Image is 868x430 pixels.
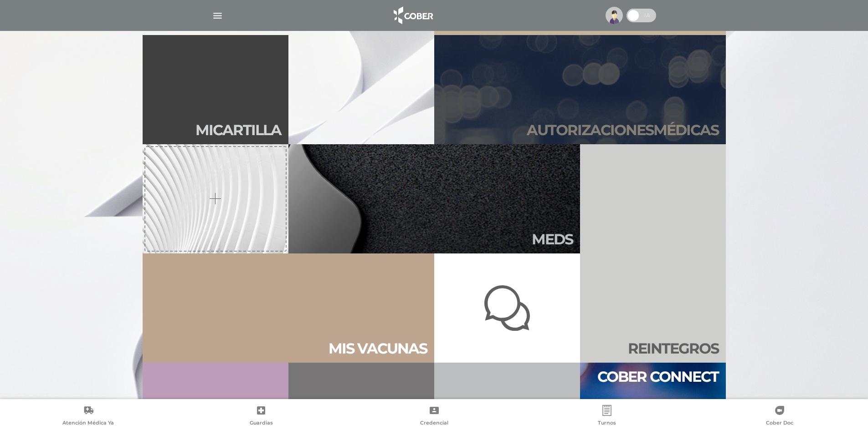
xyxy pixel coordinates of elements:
h2: Meds [532,231,573,248]
img: profile-placeholder.svg [606,7,623,24]
img: logo_cober_home-white.png [389,5,437,26]
img: Cober_menu-lines-white.svg [212,10,223,21]
h2: Rein te gros [628,340,719,357]
span: Cober Doc [766,420,793,428]
h2: Mi car tilla [195,121,281,139]
a: Micartilla [143,35,288,144]
span: Credencial [420,420,448,428]
a: Turnos [520,405,693,428]
a: Mis vacunas [143,253,434,363]
a: Meds [288,144,580,253]
a: Guardias [175,405,347,428]
a: Credencial [348,405,520,428]
h2: Cober connect [597,368,719,385]
a: Cober Doc [693,405,866,428]
a: Autorizacionesmédicas [434,35,726,144]
span: Guardias [250,420,273,428]
a: Reintegros [580,144,726,363]
span: Atención Médica Ya [62,420,114,428]
h2: Mis vacu nas [329,340,427,357]
span: Turnos [598,420,616,428]
h2: Autori zaciones médicas [527,121,719,139]
a: Atención Médica Ya [2,405,175,428]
